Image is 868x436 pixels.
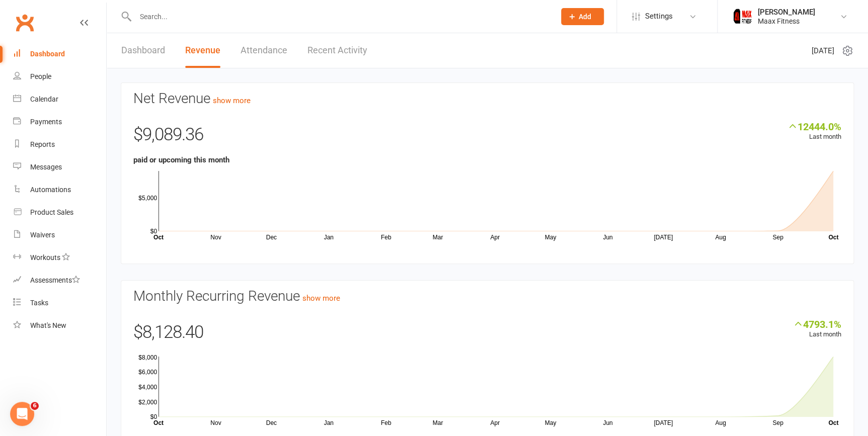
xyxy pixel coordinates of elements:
[13,156,106,179] a: Messages
[30,140,55,148] div: Reports
[793,318,841,340] div: Last month
[645,5,673,28] span: Settings
[13,201,106,224] a: Product Sales
[133,289,841,304] h3: Monthly Recurring Revenue
[30,72,51,80] div: People
[30,163,62,171] div: Messages
[30,276,80,284] div: Assessments
[758,8,815,17] div: [PERSON_NAME]
[133,155,229,164] strong: paid or upcoming this month
[241,33,287,68] a: Attendance
[13,88,106,111] a: Calendar
[13,65,106,88] a: People
[13,292,106,314] a: Tasks
[30,321,66,329] div: What's New
[302,294,340,303] a: show more
[30,118,62,126] div: Payments
[10,402,34,426] iframe: Intercom live chat
[733,7,753,27] img: thumb_image1759205071.png
[758,17,815,26] div: Maax Fitness
[13,133,106,156] a: Reports
[13,269,106,292] a: Assessments
[579,13,591,21] span: Add
[13,111,106,133] a: Payments
[13,314,106,337] a: What's New
[133,121,841,154] div: $9,089.36
[30,50,65,58] div: Dashboard
[787,121,841,142] div: Last month
[133,318,841,352] div: $8,128.40
[13,43,106,65] a: Dashboard
[13,224,106,246] a: Waivers
[812,45,834,57] span: [DATE]
[307,33,367,68] a: Recent Activity
[30,299,48,307] div: Tasks
[30,186,71,194] div: Automations
[30,253,60,261] div: Workouts
[31,402,39,410] span: 6
[121,33,165,68] a: Dashboard
[213,96,251,105] a: show more
[12,10,37,35] a: Clubworx
[133,91,841,107] h3: Net Revenue
[185,33,220,68] a: Revenue
[793,318,841,329] div: 4793.1%
[30,231,55,239] div: Waivers
[30,208,73,216] div: Product Sales
[787,121,841,132] div: 12444.0%
[132,10,548,24] input: Search...
[13,246,106,269] a: Workouts
[30,95,58,103] div: Calendar
[561,8,604,25] button: Add
[13,179,106,201] a: Automations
